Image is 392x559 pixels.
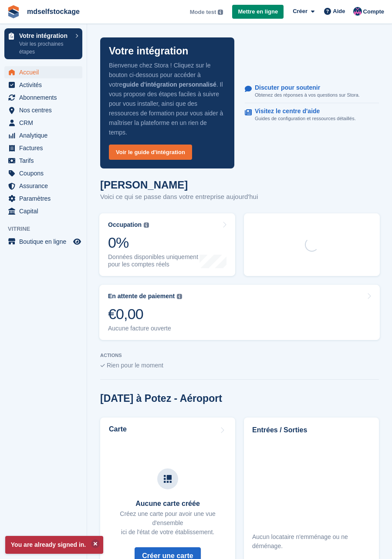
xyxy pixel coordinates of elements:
[4,28,82,59] a: Votre intégration Voir les prochaines étapes
[4,104,82,116] a: menu
[190,8,216,17] span: Mode test
[4,180,82,192] a: menu
[19,40,71,56] p: Voir les prochaines étapes
[109,500,226,508] h3: Aucune carte créée
[108,293,175,300] div: En attente de paiement
[19,117,71,129] span: CRM
[109,425,127,433] h2: Carte
[232,5,284,19] a: Mettre en ligne
[245,103,379,127] a: Visitez le centre d'aide Guides de configuration et ressources détaillés.
[238,7,278,16] span: Mettre en ligne
[109,509,226,537] p: Créez une carte pour avoir une vue d'ensemble ici de l'état de votre établissement.
[4,192,82,205] a: menu
[4,236,82,248] a: menu
[4,79,82,91] a: menu
[100,353,379,358] p: ACTIONS
[245,80,379,104] a: Discuter pour soutenir Obtenez des réponses à vos questions sur Stora.
[164,475,172,483] img: map-icn-33ee37083ee616e46c38cad1a60f524a97daa1e2b2c8c0bc3eb3415660979fc1.svg
[255,84,353,91] p: Discuter pour soutenir
[19,155,71,167] span: Tarifs
[19,192,71,205] span: Paramètres
[4,167,82,179] a: menu
[4,129,82,141] a: menu
[8,225,87,233] span: Vitrine
[218,10,223,15] img: icon-info-grey-7440780725fd019a000dd9b08b2336e03edf1995a4989e88bcd33f0948082b44.svg
[19,104,71,116] span: Nos centres
[4,117,82,129] a: menu
[19,142,71,154] span: Factures
[108,325,182,332] div: Aucune facture ouverte
[19,167,71,179] span: Coupons
[252,425,371,435] h2: Entrées / Sorties
[99,285,380,340] a: En attente de paiement €0,00 Aucune facture ouverte
[108,221,142,229] div: Occupation
[19,129,71,141] span: Analytique
[4,142,82,154] a: menu
[108,234,199,252] div: 0%
[177,294,182,299] img: icon-info-grey-7440780725fd019a000dd9b08b2336e03edf1995a4989e88bcd33f0948082b44.svg
[4,66,82,78] a: menu
[107,362,163,369] span: Rien pour le moment
[255,91,360,99] p: Obtenez des réponses à vos questions sur Stora.
[108,305,182,323] div: €0,00
[4,155,82,167] a: menu
[19,236,71,248] span: Boutique en ligne
[100,179,258,191] h1: [PERSON_NAME]
[72,236,82,247] a: Boutique d'aperçu
[100,364,105,367] img: blank_slate_check_icon-ba018cac091ee9be17c0a81a6c232d5eb81de652e7a59be601be346b1b6ddf79.svg
[252,532,371,551] div: Aucun locataire n'emménage ou ne déménage.
[109,46,188,56] p: Votre intégration
[333,7,345,16] span: Aide
[99,213,235,276] a: Occupation 0% Données disponibles uniquement pour les comptes réels
[255,108,349,115] p: Visitez le centre d'aide
[7,5,20,18] img: stora-icon-8386f47178a22dfd0bd8f6a31ec36ba5ce8667c1dd55bd0f319d3a0aa187defe.svg
[100,393,222,404] h2: [DATE] à Potez - Aéroport
[19,91,71,104] span: Abonnements
[363,7,384,16] span: Compte
[24,4,83,19] a: mdselfstockage
[4,205,82,217] a: menu
[19,180,71,192] span: Assurance
[100,192,258,202] p: Voici ce qui se passe dans votre entreprise aujourd'hui
[108,253,199,268] div: Données disponibles uniquement pour les comptes réels
[19,205,71,217] span: Capital
[293,7,308,16] span: Créer
[5,536,103,554] p: You are already signed in.
[144,222,149,228] img: icon-info-grey-7440780725fd019a000dd9b08b2336e03edf1995a4989e88bcd33f0948082b44.svg
[353,7,362,16] img: Melvin Dabonneville
[19,66,71,78] span: Accueil
[19,33,71,39] p: Votre intégration
[122,81,216,88] strong: guide d'intégration personnalisé
[19,79,71,91] span: Activités
[255,115,356,122] p: Guides de configuration et ressources détaillés.
[109,61,226,137] p: Bienvenue chez Stora ! Cliquez sur le bouton ci-dessous pour accéder à votre . Il vous propose de...
[109,145,192,160] a: Voir le guide d'intégration
[4,91,82,104] a: menu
